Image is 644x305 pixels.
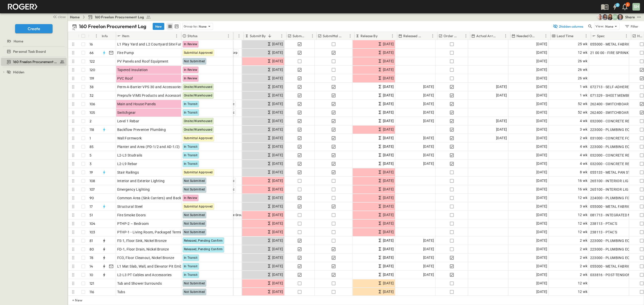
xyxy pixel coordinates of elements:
[578,41,588,47] span: 25 wk
[503,33,509,39] button: Menu
[536,67,547,73] span: [DATE]
[612,14,618,20] div: Steven Habon (shabon@guzmangc.com)
[383,229,394,235] span: [DATE]
[590,195,642,200] span: 224000 - PLUMBING FIXTURES
[272,161,283,167] span: [DATE]
[580,118,588,124] span: 4 wk
[580,246,588,252] span: 2 wk
[578,75,588,81] span: 26 wk
[623,23,640,30] button: Filter
[309,33,315,39] button: Menu
[117,144,180,149] span: Planter and Area (PD-1/2 and AD-1/2)
[70,15,154,20] nav: breadcrumbs
[95,15,144,20] span: 160 Freelon Procurement Log
[578,50,588,56] span: 12 wk
[536,169,547,175] span: [DATE]
[624,24,639,29] div: Filter
[383,135,394,141] span: [DATE]
[383,41,394,47] span: [DATE]
[167,23,173,29] button: row view
[496,92,507,98] span: [DATE]
[130,33,136,39] button: Sort
[117,110,136,115] span: Switchgear
[117,84,182,89] span: Perm-A-Barrier VPS 30 and Accessories
[536,238,547,243] span: [DATE]
[383,169,394,175] span: [DATE]
[199,24,207,29] p: None
[580,152,588,158] span: 4 wk
[1,48,66,55] a: Personal Task Board
[423,101,434,107] span: [DATE]
[184,154,198,157] span: In Transit
[497,33,503,39] button: Sort
[590,230,617,235] span: 238113 - PTAC'S
[536,161,547,167] span: [DATE]
[459,33,464,39] button: Sort
[117,187,150,192] span: Emergency Lighting
[423,135,434,141] span: [DATE]
[184,239,223,242] span: Released, Pending Confirm
[627,3,629,7] p: 8
[617,14,623,20] img: Jared Salin (jsalin@cahill-sf.com)
[536,101,547,107] span: [DATE]
[597,14,603,20] img: Mickie Parrish (mparrish@cahill-sf.com)
[184,247,223,251] span: Released, Pending Confirm
[184,213,205,217] span: Not Submitted
[272,67,283,73] span: [DATE]
[272,178,283,184] span: [DATE]
[605,24,613,29] p: None
[236,33,242,39] button: Menu
[536,118,547,124] span: [DATE]
[383,255,394,261] span: [DATE]
[383,92,394,98] span: [DATE]
[383,152,394,158] span: [DATE]
[88,32,101,40] div: #
[323,33,342,38] p: Submittal Approved?
[1,38,66,45] a: Home
[383,75,394,81] span: [DATE]
[1,58,66,65] a: 160 Freelon Procurement Log
[444,33,458,38] p: Order Confirmed?
[606,33,611,39] button: Sort
[430,33,436,39] button: Menu
[590,42,643,47] span: 055000 - METAL FABRICATIONS
[636,14,642,20] button: test
[423,246,434,252] span: [DATE]
[13,49,46,54] span: Personal Task Board
[184,111,198,114] span: In Transit
[117,153,142,158] span: L2-L3 Studrails
[536,144,547,149] span: [DATE]
[595,24,604,29] p: View:
[230,33,236,39] button: Sort
[272,212,283,218] span: [DATE]
[537,33,543,39] button: Sort
[536,152,547,158] span: [DATE]
[272,58,283,64] span: [DATE]
[101,32,116,40] div: Info
[15,24,53,33] button: Create
[90,93,94,98] p: 32
[580,204,588,209] span: 3 wk
[383,50,394,56] span: [DATE]
[590,204,643,209] span: 055000 - METAL FABRICATIONS
[590,178,640,183] span: 265100 - INTERIOR LIGHTING
[272,110,283,115] span: [DATE]
[90,221,95,226] p: 104
[383,110,394,115] span: [DATE]
[423,144,434,149] span: [DATE]
[184,24,198,29] p: Group by:
[383,221,394,226] span: [DATE]
[184,145,198,148] span: In Transit
[122,33,129,38] p: Item
[184,188,205,191] span: Not Submitted
[360,33,378,38] p: Release By
[90,67,95,72] p: 120
[70,15,80,20] a: Home
[423,118,434,124] span: [DATE]
[578,178,588,184] span: 16 wk
[632,3,640,11] div: SH
[272,101,283,107] span: [DATE]
[578,221,588,226] span: 12 wk
[90,110,95,115] p: 105
[578,58,588,64] span: 26 wk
